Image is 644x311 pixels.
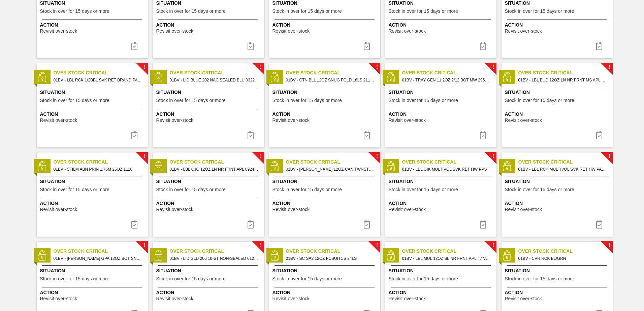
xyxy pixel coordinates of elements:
[170,159,264,166] span: Over Stock Critical
[608,243,610,248] span: !
[505,89,611,96] span: Situation
[243,218,259,231] button: icon-task complete
[386,161,396,171] img: status
[156,9,226,14] span: Stock in over for 15 days or more
[170,69,264,76] span: Over Stock Critical
[502,161,512,171] img: status
[475,218,491,231] button: icon-task complete
[143,243,146,248] span: !
[126,129,142,142] button: icon-task complete
[591,39,607,53] div: Complete task: 7022516
[54,255,142,262] span: 01BV - CARR GPA 12OZ BOT SNUG 12/12 12OZ BOT SPOT UV
[40,9,109,14] span: Stock in over for 15 days or more
[286,69,380,76] span: Over Stock Critical
[156,276,226,281] span: Stock in over for 15 days or more
[40,29,77,34] span: Revisit over-stock
[54,248,148,255] span: Over Stock Critical
[272,267,379,274] span: Situation
[272,118,310,123] span: Revisit over-stock
[591,39,607,53] button: icon-task complete
[126,129,142,142] div: Complete task: 7022549
[272,178,379,185] span: Situation
[595,131,603,139] img: icon-task complete
[505,29,542,34] span: Revisit over-stock
[54,159,148,166] span: Over Stock Critical
[126,39,142,53] button: icon-task complete
[286,248,380,255] span: Over Stock Critical
[272,98,342,103] span: Stock in over for 15 days or more
[243,129,259,142] div: Complete task: 7022554
[389,207,426,212] span: Revisit over-stock
[54,76,142,84] span: 01BV - LBL RCK 1/2BBL SVK RET BRAND PAPER
[156,29,193,34] span: Revisit over-stock
[156,98,226,103] span: Stock in over for 15 days or more
[475,39,491,53] button: icon-task complete
[156,187,226,192] span: Stock in over for 15 days or more
[156,118,193,123] span: Revisit over-stock
[376,243,378,248] span: !
[402,166,491,173] span: 01BV - LBL GIK MULTIVOL SVK RET HW PPS
[156,178,262,185] span: Situation
[156,267,262,274] span: Situation
[475,218,491,231] div: Complete task: 7022596
[595,220,603,229] img: icon-task complete
[243,39,259,53] div: Complete task: 7022486
[130,131,138,139] img: icon-task complete
[156,111,262,118] span: Action
[156,207,193,212] span: Revisit over-stock
[389,22,495,29] span: Action
[386,72,396,82] img: status
[389,187,458,192] span: Stock in over for 15 days or more
[143,65,146,70] span: !
[54,166,142,173] span: 01BV - SFILM ABN PRIN 1.75M 25OZ 1116
[260,65,262,70] span: !
[170,166,259,173] span: 01BV - LBL CJG 12OZ LN NR FRNT APL 0924 #8 5% B
[389,296,426,301] span: Revisit over-stock
[243,218,259,231] div: Complete task: 7022587
[37,72,47,82] img: status
[272,276,342,281] span: Stock in over for 15 days or more
[40,207,77,212] span: Revisit over-stock
[505,98,574,103] span: Stock in over for 15 days or more
[272,111,379,118] span: Action
[475,129,491,142] button: icon-task complete
[40,118,77,123] span: Revisit over-stock
[143,154,146,159] span: !
[272,29,310,34] span: Revisit over-stock
[402,76,491,84] span: 01BV - TRAY GEN 11.2OZ 2/12 BOT MW 2952-B
[286,255,375,262] span: 01BV - SC SA2 12OZ FCSUITCS 24LS
[359,218,375,231] div: Complete task: 7022588
[492,243,494,248] span: !
[502,72,512,82] img: status
[40,98,109,103] span: Stock in over for 15 days or more
[376,65,378,70] span: !
[359,39,375,53] div: Complete task: 7022503
[608,154,610,159] span: !
[286,159,380,166] span: Over Stock Critical
[505,296,542,301] span: Revisit over-stock
[40,111,146,118] span: Action
[247,42,255,50] img: icon-task complete
[40,89,146,96] span: Situation
[243,129,259,142] button: icon-task complete
[359,39,375,53] button: icon-task complete
[402,248,496,255] span: Over Stock Critical
[54,69,148,76] span: Over Stock Critical
[153,161,163,171] img: status
[505,276,574,281] span: Stock in over for 15 days or more
[608,65,610,70] span: !
[363,131,371,139] img: icon-task complete
[518,76,607,84] span: 01BV - LBL BUD 12OZ LN NR FRNT MS APL 0523 #8 5
[156,289,262,296] span: Action
[153,250,163,261] img: status
[156,200,262,207] span: Action
[479,42,487,50] img: icon-task complete
[126,218,142,231] button: icon-task complete
[156,89,262,96] span: Situation
[591,129,607,142] button: icon-task complete
[272,207,310,212] span: Revisit over-stock
[479,131,487,139] img: icon-task complete
[505,200,611,207] span: Action
[505,187,574,192] span: Stock in over for 15 days or more
[518,159,613,166] span: Over Stock Critical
